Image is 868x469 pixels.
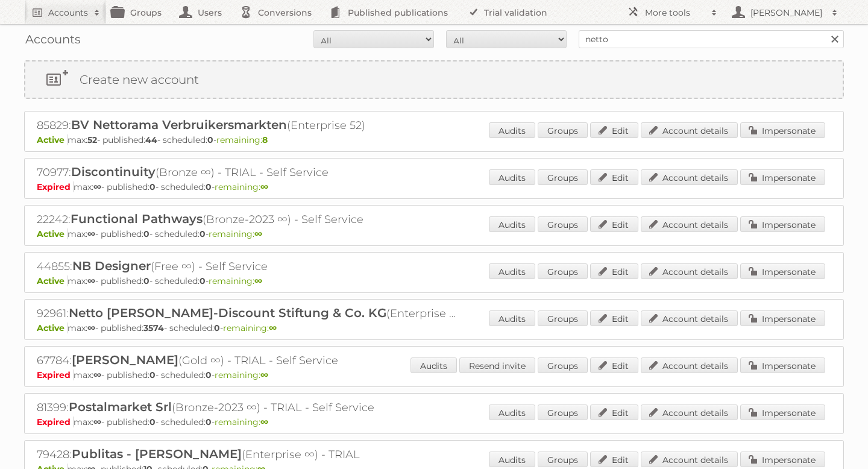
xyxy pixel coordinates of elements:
[215,181,268,192] span: remaining:
[214,323,220,333] strong: 0
[260,417,268,427] strong: ∞
[206,181,212,192] strong: 0
[590,263,638,279] a: Edit
[590,122,638,138] a: Edit
[93,417,101,427] strong: ∞
[254,228,262,239] strong: ∞
[538,169,588,185] a: Groups
[37,181,74,192] span: Expired
[87,228,95,239] strong: ∞
[538,357,588,373] a: Groups
[37,370,74,380] span: Expired
[48,7,88,19] h2: Accounts
[260,181,268,192] strong: ∞
[37,323,831,333] p: max: - published: - scheduled: -
[590,216,638,232] a: Edit
[25,61,843,98] a: Create new account
[37,417,74,427] span: Expired
[37,306,459,321] h2: 92961: (Enterprise ∞)
[590,310,638,326] a: Edit
[215,370,268,380] span: remaining:
[590,404,638,420] a: Edit
[209,275,262,286] span: remaining:
[740,357,825,373] a: Impersonate
[489,216,535,232] a: Audits
[37,275,831,286] p: max: - published: - scheduled: -
[149,417,156,427] strong: 0
[489,452,535,467] a: Audits
[641,169,738,185] a: Account details
[37,228,68,239] span: Active
[37,134,831,145] p: max: - published: - scheduled: -
[72,259,151,273] span: NB Designer
[645,7,705,19] h2: More tools
[269,323,277,333] strong: ∞
[489,122,535,138] a: Audits
[590,452,638,467] a: Edit
[641,357,738,373] a: Account details
[71,165,156,179] span: Discontinuity
[37,212,459,227] h2: 22242: (Bronze-2023 ∞) - Self Service
[93,370,101,380] strong: ∞
[538,452,588,467] a: Groups
[641,452,738,467] a: Account details
[216,134,268,145] span: remaining:
[69,400,172,414] span: Postalmarket Srl
[37,181,831,192] p: max: - published: - scheduled: -
[410,357,457,373] a: Audits
[641,122,738,138] a: Account details
[149,181,156,192] strong: 0
[740,263,825,279] a: Impersonate
[37,134,68,145] span: Active
[538,122,588,138] a: Groups
[740,122,825,138] a: Impersonate
[747,7,826,19] h2: [PERSON_NAME]
[37,323,68,333] span: Active
[143,228,149,239] strong: 0
[200,228,206,239] strong: 0
[538,310,588,326] a: Groups
[37,447,459,462] h2: 79428: (Enterprise ∞) - TRIAL
[37,228,831,239] p: max: - published: - scheduled: -
[71,118,287,132] span: BV Nettorama Verbruikersmarkten
[143,275,149,286] strong: 0
[37,165,459,180] h2: 70977: (Bronze ∞) - TRIAL - Self Service
[641,216,738,232] a: Account details
[87,323,95,333] strong: ∞
[37,370,831,380] p: max: - published: - scheduled: -
[590,169,638,185] a: Edit
[69,306,386,320] span: Netto [PERSON_NAME]-Discount Stiftung & Co. KG
[37,275,68,286] span: Active
[37,353,459,368] h2: 67784: (Gold ∞) - TRIAL - Self Service
[489,263,535,279] a: Audits
[538,404,588,420] a: Groups
[215,417,268,427] span: remaining:
[489,404,535,420] a: Audits
[489,310,535,326] a: Audits
[740,452,825,467] a: Impersonate
[740,216,825,232] a: Impersonate
[209,228,262,239] span: remaining:
[37,118,459,133] h2: 85829: (Enterprise 52)
[93,181,101,192] strong: ∞
[740,404,825,420] a: Impersonate
[37,259,459,274] h2: 44855: (Free ∞) - Self Service
[87,134,97,145] strong: 52
[72,447,242,461] span: Publitas - [PERSON_NAME]
[206,370,212,380] strong: 0
[489,169,535,185] a: Audits
[87,275,95,286] strong: ∞
[538,263,588,279] a: Groups
[72,353,178,367] span: [PERSON_NAME]
[206,417,212,427] strong: 0
[538,216,588,232] a: Groups
[740,310,825,326] a: Impersonate
[145,134,157,145] strong: 44
[459,357,535,373] a: Resend invite
[223,323,277,333] span: remaining:
[262,134,268,145] strong: 8
[254,275,262,286] strong: ∞
[590,357,638,373] a: Edit
[641,263,738,279] a: Account details
[37,417,831,427] p: max: - published: - scheduled: -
